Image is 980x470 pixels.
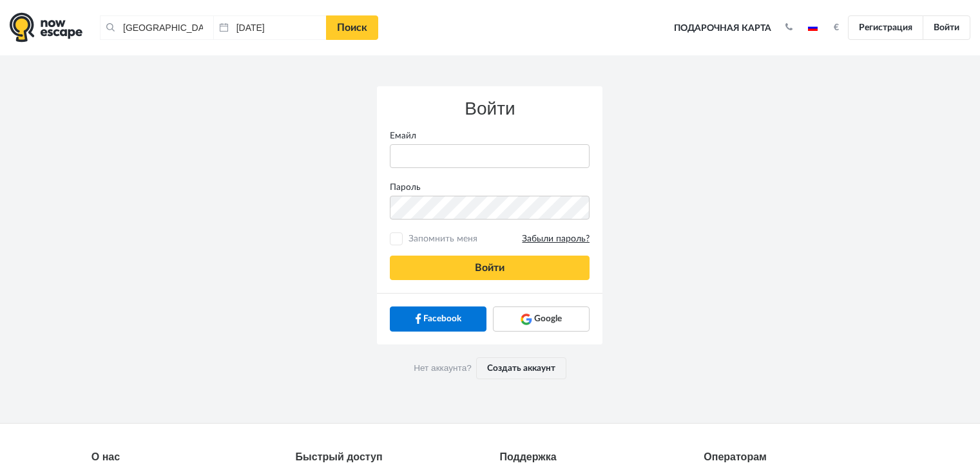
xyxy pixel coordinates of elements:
a: Google [493,306,590,331]
div: О нас [91,449,276,465]
span: Facebook [423,312,461,325]
label: Емайл [380,129,599,142]
img: logo [10,12,82,42]
input: Запомнить меняЗабыли пароль? [392,235,401,243]
div: Поддержка [499,449,684,465]
h3: Войти [390,99,590,119]
a: Регистрация [848,15,923,40]
input: Город или название квеста [100,15,213,40]
span: Запомнить меня [405,232,590,245]
label: Пароль [380,181,599,194]
a: Забыли пароль? [522,233,590,245]
button: € [827,21,845,34]
div: Быстрый доступ [296,449,481,465]
strong: € [834,23,839,32]
div: Операторам [704,449,889,465]
a: Facebook [390,306,486,331]
span: Google [534,312,562,325]
button: Войти [390,256,590,280]
a: Подарочная карта [669,14,776,42]
a: Создать аккаунт [476,357,566,379]
a: Поиск [326,15,378,40]
img: ru.jpg [808,24,818,31]
div: Нет аккаунта? [377,344,602,392]
a: Войти [923,15,970,40]
input: Дата [213,15,327,40]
